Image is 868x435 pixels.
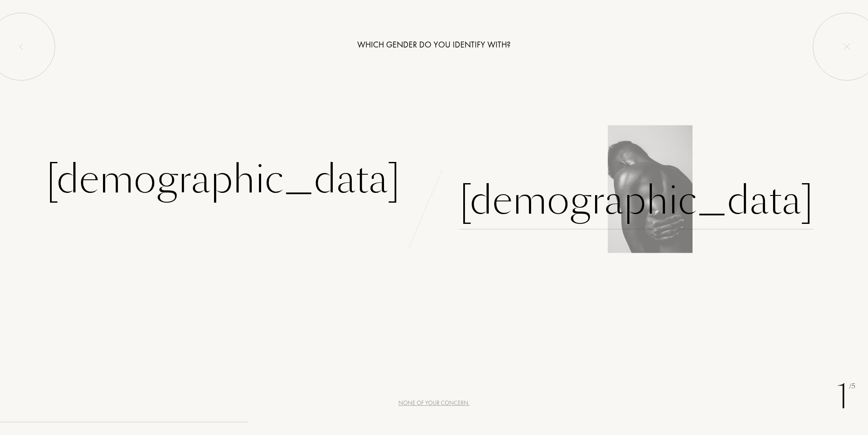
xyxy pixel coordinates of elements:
img: left_onboard.svg [18,43,25,50]
div: 1 [836,371,855,422]
div: [DEMOGRAPHIC_DATA] [459,172,813,229]
span: /5 [849,382,855,391]
img: quit_onboard.svg [843,43,850,50]
div: None of your concern. [398,399,470,407]
div: [DEMOGRAPHIC_DATA] [46,151,400,208]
